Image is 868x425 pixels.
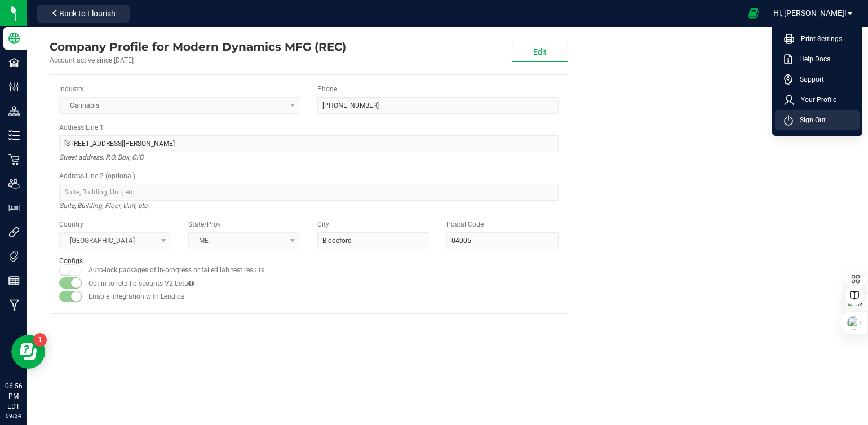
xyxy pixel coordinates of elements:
[88,278,194,289] label: Opt in to retail discounts V2 beta
[8,154,20,165] inline-svg: Retail
[59,171,135,181] label: Address Line 2 (optional)
[8,130,20,141] inline-svg: Inventory
[188,219,221,229] label: State/Prov
[8,251,20,262] inline-svg: Tags
[784,54,855,65] a: Help Docs
[8,202,20,214] inline-svg: User Roles
[5,381,22,411] p: 06:56 PM EDT
[317,84,337,94] label: Phone
[59,258,559,265] h2: Configs
[784,74,855,85] a: Support
[793,114,826,126] span: Sign Out
[37,5,130,23] button: Back to Flourish
[446,219,484,229] label: Postal Code
[792,54,830,65] span: Help Docs
[773,8,847,17] span: Hi, [PERSON_NAME]!
[446,232,559,249] input: Postal Code
[8,105,20,117] inline-svg: Distribution
[512,42,568,62] button: Edit
[775,110,860,130] li: Sign Out
[317,219,329,229] label: City
[33,333,47,347] iframe: Resource center unread badge
[8,33,20,44] inline-svg: Company
[793,74,824,85] span: Support
[533,47,547,56] span: Edit
[50,55,346,65] div: Account active since [DATE]
[59,122,104,132] label: Address Line 1
[8,227,20,238] inline-svg: Integrations
[50,38,346,55] div: Modern Dynamics MFG (REC)
[88,265,264,275] label: Auto-lock packages of in-progress or failed lab test results
[8,81,20,92] inline-svg: Configuration
[5,411,22,420] p: 09/24
[59,219,83,229] label: Country
[741,2,766,24] span: Open Ecommerce Menu
[317,232,429,249] input: City
[794,33,842,45] span: Print Settings
[8,275,20,286] inline-svg: Reports
[59,150,144,164] i: Street address, P.O. Box, C/O
[794,94,836,105] span: Your Profile
[59,84,84,94] label: Industry
[8,57,20,68] inline-svg: Facilities
[59,135,559,152] input: Address
[8,299,20,311] inline-svg: Manufacturing
[8,178,20,189] inline-svg: Users
[88,291,184,302] label: Enable integration with Lendica
[59,199,149,213] i: Suite, Building, Floor, Unit, etc.
[59,9,116,18] span: Back to Flourish
[317,97,559,114] input: (123) 456-7890
[59,184,559,201] input: Suite, Building, Unit, etc.
[11,335,45,369] iframe: Resource center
